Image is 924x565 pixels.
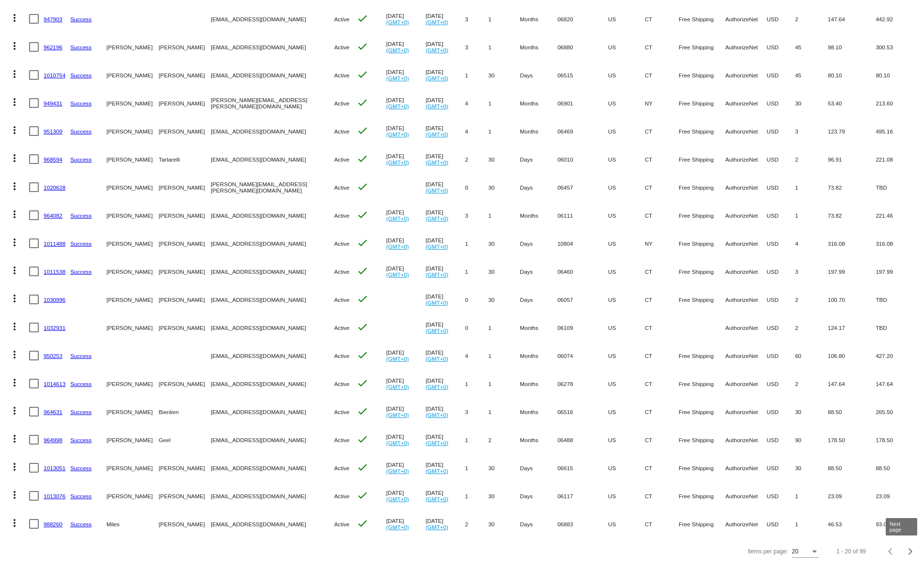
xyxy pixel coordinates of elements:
[386,75,409,81] a: (GMT+0)
[767,89,795,117] mat-cell: USD
[9,377,20,388] mat-icon: more_vert
[386,257,425,285] mat-cell: [DATE]
[386,370,425,398] mat-cell: [DATE]
[465,89,488,117] mat-cell: 4
[386,61,425,89] mat-cell: [DATE]
[828,342,876,370] mat-cell: 106.80
[9,12,20,24] mat-icon: more_vert
[107,173,159,201] mat-cell: [PERSON_NAME]
[9,349,20,360] mat-icon: more_vert
[876,285,919,313] mat-cell: TBD
[645,313,679,342] mat-cell: CT
[386,398,425,426] mat-cell: [DATE]
[767,173,795,201] mat-cell: USD
[767,285,795,313] mat-cell: USD
[876,61,919,89] mat-cell: 80.10
[645,89,679,117] mat-cell: NY
[425,327,448,334] a: (GMT+0)
[679,173,725,201] mat-cell: Free Shipping
[876,313,919,342] mat-cell: TBD
[425,89,465,117] mat-cell: [DATE]
[107,313,159,342] mat-cell: [PERSON_NAME]
[767,313,795,342] mat-cell: USD
[211,370,334,398] mat-cell: [EMAIL_ADDRESS][DOMAIN_NAME]
[876,342,919,370] mat-cell: 427.20
[107,61,159,89] mat-cell: [PERSON_NAME]
[520,117,557,145] mat-cell: Months
[795,257,828,285] mat-cell: 3
[520,313,557,342] mat-cell: Months
[386,201,425,229] mat-cell: [DATE]
[795,201,828,229] mat-cell: 1
[557,173,608,201] mat-cell: 06457
[425,299,448,306] a: (GMT+0)
[679,229,725,257] mat-cell: Free Shipping
[159,201,211,229] mat-cell: [PERSON_NAME]
[679,370,725,398] mat-cell: Free Shipping
[557,33,608,61] mat-cell: 06880
[107,398,159,426] mat-cell: [PERSON_NAME]
[9,124,20,136] mat-icon: more_vert
[70,381,92,387] a: Success
[725,33,767,61] mat-cell: AuthorizeNet
[107,229,159,257] mat-cell: [PERSON_NAME]
[425,313,465,342] mat-cell: [DATE]
[876,201,919,229] mat-cell: 221.46
[44,44,63,50] a: 962196
[386,159,409,165] a: (GMT+0)
[44,16,63,22] a: 947903
[520,89,557,117] mat-cell: Months
[70,44,92,50] a: Success
[44,212,63,219] a: 964082
[211,89,334,117] mat-cell: [PERSON_NAME][EMAIL_ADDRESS][PERSON_NAME][DOMAIN_NAME]
[211,33,334,61] mat-cell: [EMAIL_ADDRESS][DOMAIN_NAME]
[425,285,465,313] mat-cell: [DATE]
[795,33,828,61] mat-cell: 45
[767,257,795,285] mat-cell: USD
[645,145,679,173] mat-cell: CT
[211,201,334,229] mat-cell: [EMAIL_ADDRESS][DOMAIN_NAME]
[828,313,876,342] mat-cell: 124.17
[608,89,645,117] mat-cell: US
[557,229,608,257] mat-cell: 10804
[465,117,488,145] mat-cell: 4
[520,5,557,33] mat-cell: Months
[9,96,20,108] mat-icon: more_vert
[679,145,725,173] mat-cell: Free Shipping
[425,342,465,370] mat-cell: [DATE]
[425,356,448,362] a: (GMT+0)
[725,61,767,89] mat-cell: AuthorizeNet
[488,370,520,398] mat-cell: 1
[645,61,679,89] mat-cell: CT
[425,173,465,201] mat-cell: [DATE]
[9,208,20,220] mat-icon: more_vert
[107,33,159,61] mat-cell: [PERSON_NAME]
[488,89,520,117] mat-cell: 1
[876,89,919,117] mat-cell: 213.60
[645,201,679,229] mat-cell: CT
[70,212,92,219] a: Success
[679,257,725,285] mat-cell: Free Shipping
[608,342,645,370] mat-cell: US
[9,237,20,248] mat-icon: more_vert
[488,173,520,201] mat-cell: 30
[159,313,211,342] mat-cell: [PERSON_NAME]
[211,342,334,370] mat-cell: [EMAIL_ADDRESS][DOMAIN_NAME]
[425,117,465,145] mat-cell: [DATE]
[465,61,488,89] mat-cell: 1
[725,201,767,229] mat-cell: AuthorizeNet
[44,100,63,106] a: 949431
[608,5,645,33] mat-cell: US
[211,61,334,89] mat-cell: [EMAIL_ADDRESS][DOMAIN_NAME]
[159,61,211,89] mat-cell: [PERSON_NAME]
[9,152,20,164] mat-icon: more_vert
[608,117,645,145] mat-cell: US
[9,321,20,332] mat-icon: more_vert
[679,201,725,229] mat-cell: Free Shipping
[386,103,409,109] a: (GMT+0)
[425,131,448,137] a: (GMT+0)
[465,229,488,257] mat-cell: 1
[425,384,448,390] a: (GMT+0)
[608,285,645,313] mat-cell: US
[725,5,767,33] mat-cell: AuthorizeNet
